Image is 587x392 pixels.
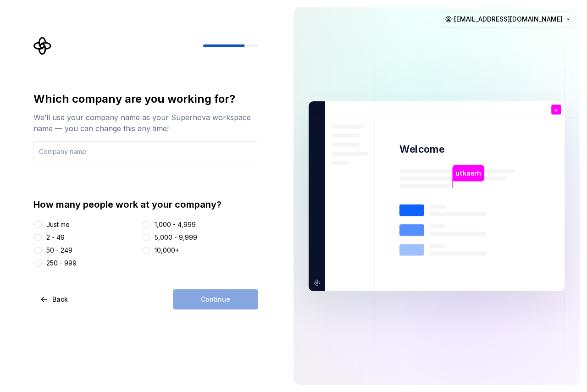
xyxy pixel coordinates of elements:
div: We’ll use your company name as your Supernova workspace name — you can change this any time! [33,112,258,134]
span: Back [52,295,68,304]
div: Just me [46,220,70,229]
p: Welcome [399,143,444,156]
div: 1,000 - 4,999 [155,220,196,229]
button: Back [33,289,76,309]
div: Which company are you working for? [33,92,258,106]
div: 2 - 49 [46,233,65,242]
svg: Supernova Logo [33,37,52,55]
div: 250 - 999 [46,259,77,268]
div: 5,000 - 9,999 [155,233,197,242]
div: 50 - 249 [46,246,72,255]
input: Company name [33,141,258,161]
p: utkasrh [455,168,481,178]
div: 10,000+ [155,246,179,255]
span: [EMAIL_ADDRESS][DOMAIN_NAME] [454,15,563,24]
div: How many people work at your company? [33,198,258,211]
button: [EMAIL_ADDRESS][DOMAIN_NAME] [441,11,576,28]
p: u [554,107,558,112]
